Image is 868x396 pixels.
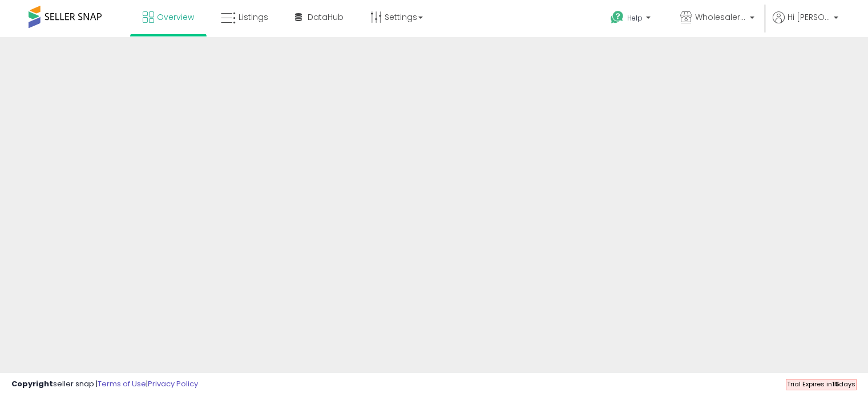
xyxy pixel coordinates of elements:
strong: Copyright [11,378,53,389]
span: Trial Expires in days [787,379,855,389]
span: Hi [PERSON_NAME] [788,11,830,23]
span: Wholesaler AZ [695,11,746,23]
i: Get Help [610,10,624,25]
span: Overview [157,11,194,23]
a: Privacy Policy [148,378,198,389]
span: DataHub [308,11,344,23]
b: 15 [832,379,839,389]
a: Terms of Use [98,378,146,389]
div: seller snap | | [11,379,198,390]
a: Help [601,2,662,37]
span: Help [627,13,643,23]
span: Listings [239,11,268,23]
a: Hi [PERSON_NAME] [773,11,838,37]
